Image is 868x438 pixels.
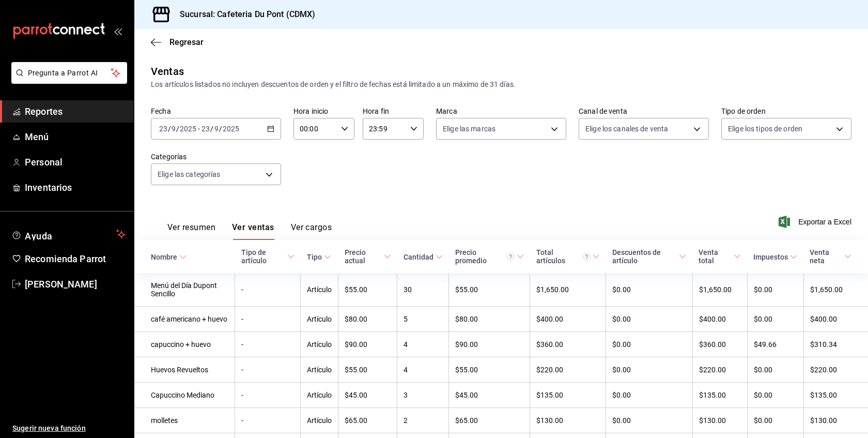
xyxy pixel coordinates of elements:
label: Tipo de orden [721,108,851,115]
td: $90.00 [449,332,530,357]
td: 4 [397,332,449,357]
span: Elige las categorías [158,169,221,179]
button: open_drawer_menu [114,27,122,35]
span: Venta neta [810,248,851,265]
span: Venta total [699,248,741,265]
span: Total artículos [536,248,600,265]
span: / [168,125,171,133]
td: Capuccino Mediano [134,383,235,408]
svg: El total artículos considera cambios de precios en los artículos así como costos adicionales por ... [583,253,591,261]
span: Descuentos de artículo [612,248,687,265]
input: -- [171,125,176,133]
span: Menú [25,130,126,144]
label: Hora inicio [293,108,354,115]
label: Marca [436,108,566,115]
td: $130.00 [692,408,747,433]
button: Regresar [151,37,204,47]
td: Artículo [301,357,338,383]
span: Ayuda [25,228,112,240]
span: Precio actual [345,248,391,265]
td: 3 [397,383,449,408]
td: $55.00 [338,357,397,383]
span: Sugerir nueva función [12,423,126,434]
td: - [235,332,301,357]
div: Los artículos listados no incluyen descuentos de orden y el filtro de fechas está limitado a un m... [151,79,851,90]
td: - [235,408,301,433]
span: Recomienda Parrot [25,252,126,266]
span: Precio promedio [455,248,524,265]
span: Elige las marcas [443,124,495,134]
td: $65.00 [449,408,530,433]
td: $55.00 [449,357,530,383]
div: Venta total [699,248,732,265]
div: navigation tabs [167,222,332,240]
td: $0.00 [747,307,803,332]
td: $135.00 [530,383,606,408]
td: $400.00 [692,307,747,332]
td: Artículo [301,332,338,357]
td: $1,650.00 [803,273,868,307]
div: Precio actual [345,248,382,265]
input: -- [159,125,168,133]
td: $0.00 [747,383,803,408]
td: $135.00 [803,383,868,408]
td: $130.00 [803,408,868,433]
svg: Precio promedio = Total artículos / cantidad [507,253,515,261]
span: Personal [25,155,126,169]
td: $135.00 [692,383,747,408]
td: $45.00 [449,383,530,408]
td: $90.00 [338,332,397,357]
td: $80.00 [338,307,397,332]
label: Canal de venta [579,108,709,115]
td: $400.00 [530,307,606,332]
span: Tipo de artículo [241,248,295,265]
span: / [210,125,213,133]
div: Ventas [151,64,184,79]
button: Ver ventas [232,222,274,240]
td: Artículo [301,307,338,332]
td: $0.00 [747,273,803,307]
button: Exportar a Excel [781,216,851,228]
span: / [219,125,222,133]
td: $65.00 [338,408,397,433]
td: Artículo [301,408,338,433]
td: $310.34 [803,332,868,357]
td: 5 [397,307,449,332]
td: $360.00 [530,332,606,357]
td: $1,650.00 [692,273,747,307]
td: 4 [397,357,449,383]
input: -- [201,125,210,133]
td: Artículo [301,273,338,307]
label: Categorías [151,153,281,160]
div: Tipo [307,253,322,261]
td: $45.00 [338,383,397,408]
td: $49.66 [747,332,803,357]
td: $130.00 [530,408,606,433]
button: Pregunta a Parrot AI [11,62,127,84]
td: 2 [397,408,449,433]
label: Hora fin [363,108,424,115]
td: $220.00 [530,357,606,383]
div: Impuestos [753,253,788,261]
td: molletes [134,408,235,433]
div: Tipo de artículo [241,248,285,265]
td: 30 [397,273,449,307]
td: Huevos Revueltos [134,357,235,383]
td: - [235,357,301,383]
td: $0.00 [606,357,693,383]
span: Inventarios [25,180,126,194]
span: Cantidad [404,253,443,261]
td: $55.00 [449,273,530,307]
td: $220.00 [692,357,747,383]
td: $0.00 [606,408,693,433]
span: Elige los canales de venta [585,124,668,134]
td: $400.00 [803,307,868,332]
div: Cantidad [404,253,433,261]
span: [PERSON_NAME] [25,277,126,291]
td: Menú del Día Dupont Sencillo [134,273,235,307]
input: -- [214,125,219,133]
td: $0.00 [747,408,803,433]
button: Ver resumen [167,222,215,240]
td: - [235,273,301,307]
